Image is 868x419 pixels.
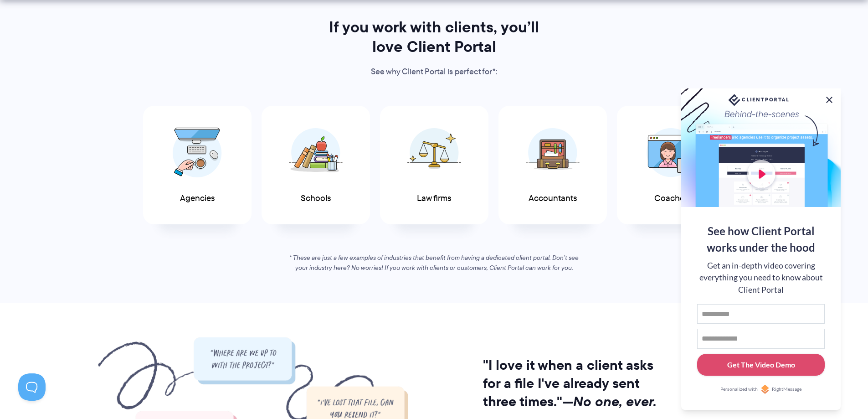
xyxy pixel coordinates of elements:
i: —No one, ever. [562,391,657,412]
span: Agencies [180,194,215,203]
a: Agencies [143,106,252,225]
a: Accountants [498,106,607,225]
a: Personalized withRightMessage [697,385,825,394]
p: See why Client Portal is perfect for*: [317,65,552,79]
div: Get The Video Demo [727,359,795,370]
span: Law firms [417,194,451,203]
iframe: Toggle Customer Support [18,373,46,401]
button: Get The Video Demo [697,354,825,376]
em: * These are just a few examples of industries that benefit from having a dedicated client portal.... [289,253,579,272]
h2: "I love it when a client asks for a file I've already sent three times." [483,356,668,411]
a: Schools [262,106,370,225]
img: Personalized with RightMessage [760,385,770,394]
a: Law firms [380,106,488,225]
span: Personalized with [720,386,758,393]
div: Get an in-depth video covering everything you need to know about Client Portal [697,260,825,296]
span: RightMessage [772,386,801,393]
span: Schools [301,194,331,203]
a: Coaches [617,106,725,225]
span: Accountants [529,194,577,203]
span: Coaches [654,194,688,203]
h2: If you work with clients, you’ll love Client Portal [317,17,552,57]
div: See how Client Portal works under the hood [697,223,825,256]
